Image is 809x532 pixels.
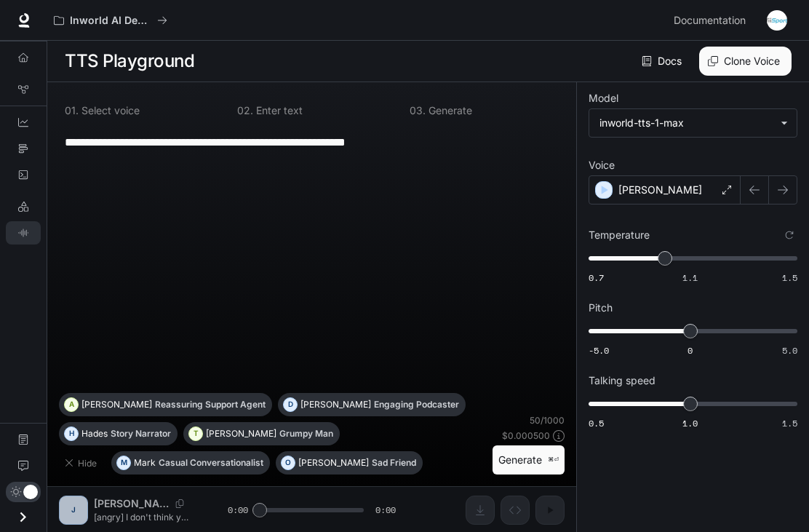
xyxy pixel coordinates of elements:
[134,458,156,467] p: Mark
[668,6,757,35] a: Documentation
[65,106,79,116] p: 0 1 .
[189,422,202,445] div: T
[372,458,416,467] p: Sad Friend
[589,230,650,240] p: Temperature
[59,451,105,475] button: Hide
[81,400,152,409] p: [PERSON_NAME]
[599,116,773,130] div: inworld-tts-1-max
[762,6,792,35] button: User avatar
[682,417,698,429] span: 1.0
[6,163,41,186] a: Logs
[374,400,459,409] p: Engaging Podcaster
[237,106,253,116] p: 0 2 .
[159,458,263,467] p: Casual Conversationalist
[70,15,151,27] p: Inworld AI Demos
[79,106,140,116] p: Select voice
[65,47,194,76] h1: TTS Playground
[589,417,604,429] span: 0.5
[6,46,41,69] a: Overview
[6,78,41,101] a: Graph Registry
[47,6,174,35] button: All workspaces
[276,451,423,475] button: O[PERSON_NAME]Sad Friend
[282,451,295,475] div: O
[589,109,797,137] div: inworld-tts-1-max
[699,47,792,76] button: Clone Voice
[6,428,41,451] a: Documentation
[298,458,369,467] p: [PERSON_NAME]
[548,456,559,464] p: ⌘⏎
[502,429,550,442] p: $ 0.000500
[253,106,303,116] p: Enter text
[117,451,130,475] div: M
[674,12,746,30] span: Documentation
[6,454,41,477] a: Feedback
[155,400,266,409] p: Reassuring Support Agent
[426,106,472,116] p: Generate
[782,271,797,284] span: 1.5
[781,227,797,243] button: Reset to default
[6,137,41,160] a: Traces
[300,400,371,409] p: [PERSON_NAME]
[782,417,797,429] span: 1.5
[81,429,108,438] p: Hades
[59,393,272,416] button: A[PERSON_NAME]Reassuring Support Agent
[59,422,178,445] button: HHadesStory Narrator
[65,422,78,445] div: H
[589,160,615,170] p: Voice
[782,344,797,357] span: 5.0
[589,344,609,357] span: -5.0
[493,445,565,475] button: Generate⌘⏎
[530,414,565,426] p: 50 / 1000
[410,106,426,116] p: 0 3 .
[279,429,333,438] p: Grumpy Man
[23,483,38,499] span: Dark mode toggle
[206,429,276,438] p: [PERSON_NAME]
[7,502,39,532] button: Open drawer
[589,93,618,103] p: Model
[6,195,41,218] a: LLM Playground
[6,111,41,134] a: Dashboards
[767,10,787,31] img: User avatar
[589,303,613,313] p: Pitch
[589,271,604,284] span: 0.7
[639,47,688,76] a: Docs
[65,393,78,416] div: A
[183,422,340,445] button: T[PERSON_NAME]Grumpy Man
[278,393,466,416] button: D[PERSON_NAME]Engaging Podcaster
[688,344,693,357] span: 0
[284,393,297,416] div: D
[111,451,270,475] button: MMarkCasual Conversationalist
[6,221,41,245] a: TTS Playground
[682,271,698,284] span: 1.1
[589,376,655,386] p: Talking speed
[111,429,171,438] p: Story Narrator
[618,183,702,197] p: [PERSON_NAME]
